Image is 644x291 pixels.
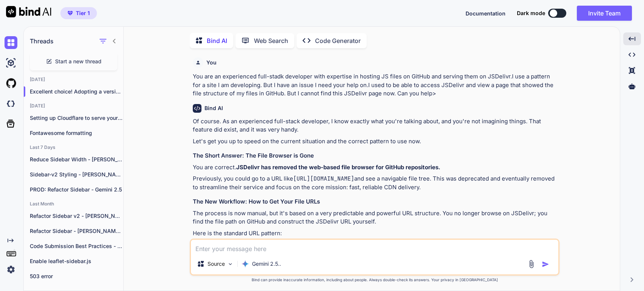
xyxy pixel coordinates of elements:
[241,260,249,268] img: Gemini 2.5 Pro
[190,277,559,283] p: Bind can provide inaccurate information, including about people. Always double-check its answers....
[193,229,558,238] p: Here is the standard URL pattern:
[236,164,440,171] strong: JSDelivr has removed the web-based file browser for GitHub repositories.
[68,11,73,15] img: premium
[30,171,123,178] p: Sidebar-v2 Styling - [PERSON_NAME] 4 Sonnet
[30,273,123,280] p: 503 error
[193,209,558,226] p: The process is now manual, but it's based on a very predictable and powerful URL structure. You n...
[24,201,123,207] h2: Last Month
[207,260,225,268] p: Source
[24,77,123,83] h2: [DATE]
[55,58,101,65] span: Start a new thread
[5,97,17,110] img: darkCloudIdeIcon
[60,7,97,19] button: premiumTier 1
[5,77,17,90] img: githubLight
[30,129,123,137] p: Fontawesome formatting
[76,9,90,17] span: Tier 1
[193,137,558,146] p: Let's get you up to speed on the current situation and the correct pattern to use now.
[517,9,545,17] span: Dark mode
[193,72,558,98] p: You are an experienced full-stadk developer with expertise in hosting JS files on GitHub and serv...
[30,186,123,193] p: PROD: Refactor Sidebar - Gemini 2.5
[30,88,123,95] p: Excellent choice! Adopting a versioning ...
[30,156,123,163] p: Reduce Sidebar Width - [PERSON_NAME] 4 Sonnet
[30,37,54,46] h1: Threads
[254,36,288,45] p: Web Search
[527,260,536,268] img: attachment
[193,198,558,206] h3: The New Workflow: How to Get Your File URLs
[193,117,558,134] p: Of course. As an experienced full-stack developer, I know exactly what you're talking about, and ...
[193,163,558,172] p: You are correct.
[30,257,123,265] p: Enable leaflet-sidebar.js
[577,6,632,21] button: Invite Team
[6,6,51,17] img: Bind AI
[315,36,361,45] p: Code Generator
[193,175,558,191] p: Previously, you could go to a URL like and see a navigable file tree. This was deprecated and eve...
[206,59,217,66] h6: You
[5,36,17,49] img: chat
[293,175,354,182] code: [URL][DOMAIN_NAME]
[30,212,123,220] p: Refactor Sidebar v2 - [PERSON_NAME] 4 Sonnet
[193,152,558,160] h3: The Short Answer: The File Browser is Gone
[5,263,17,276] img: settings
[252,260,281,268] p: Gemini 2.5..
[24,144,123,150] h2: Last 7 Days
[227,261,234,267] img: Pick Models
[24,103,123,109] h2: [DATE]
[30,242,123,250] p: Code Submission Best Practices - [PERSON_NAME] 4.0
[207,36,227,45] p: Bind AI
[542,260,549,268] img: icon
[5,57,17,69] img: ai-studio
[30,227,123,235] p: Refactor Sidebar - [PERSON_NAME] 4
[466,10,506,17] span: Documentation
[204,104,223,112] h6: Bind AI
[466,9,506,17] button: Documentation
[30,114,123,122] p: Setting up Cloudflare to serve your JavaScript...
